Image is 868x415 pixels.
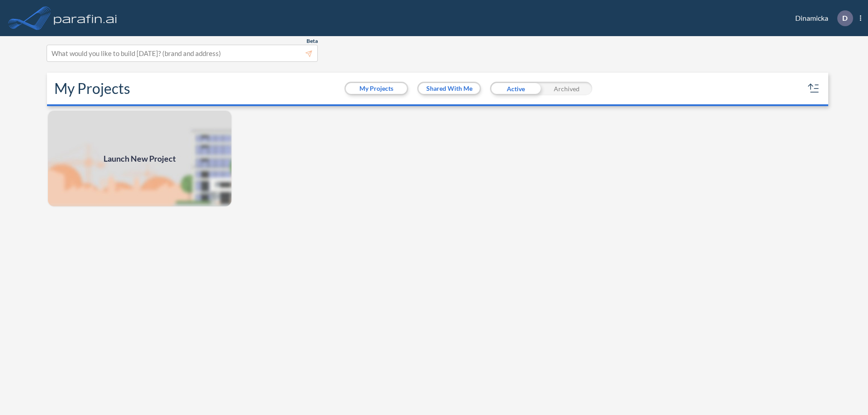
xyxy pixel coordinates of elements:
[47,110,232,207] a: Launch New Project
[541,82,592,95] div: Archived
[47,110,232,207] img: add
[104,153,176,165] span: Launch New Project
[842,14,848,22] p: D
[782,10,861,26] div: Dinamicka
[52,9,119,27] img: logo
[807,81,821,96] button: sort
[307,37,318,45] span: Beta
[490,82,541,95] div: Active
[346,83,407,94] button: My Projects
[419,83,480,94] button: Shared With Me
[54,80,130,97] h2: My Projects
